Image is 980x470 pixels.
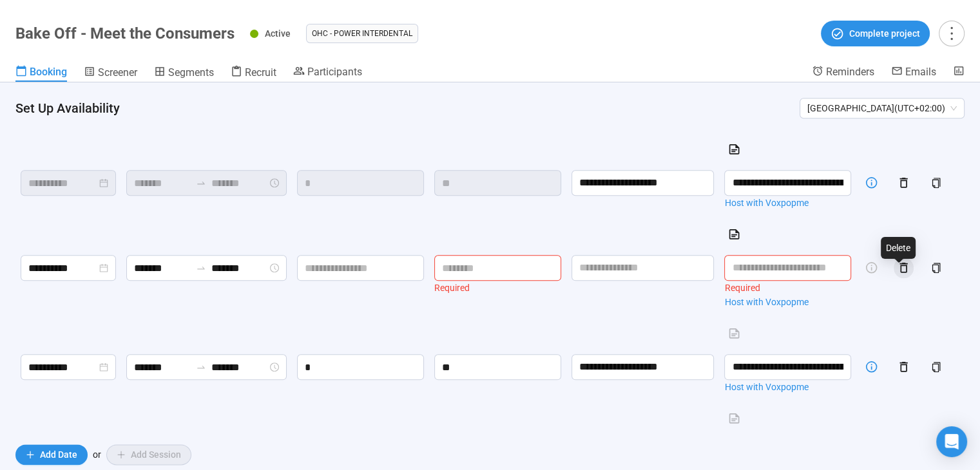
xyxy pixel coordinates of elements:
[434,281,561,295] div: Required
[15,24,235,42] h1: Bake Off - Meet the Consumers
[939,21,965,46] button: more
[307,66,362,78] span: Participants
[807,99,957,118] span: [GEOGRAPHIC_DATA] ( UTC+02:00 )
[312,27,412,40] span: OHC - Power Interdental
[724,295,851,309] a: Host with Voxpopme
[821,21,930,46] button: Complete project
[943,24,960,42] span: more
[931,263,941,273] span: copy
[196,362,206,372] span: swap-right
[891,65,936,80] a: Emails
[724,380,851,394] a: Host with Voxpopme
[849,26,920,41] span: Complete project
[905,66,936,78] span: Emails
[30,66,67,78] span: Booking
[812,65,874,80] a: Reminders
[265,28,291,39] span: Active
[196,178,206,188] span: swap-right
[196,263,206,273] span: swap-right
[926,258,946,278] button: copy
[26,450,35,459] span: plus
[15,444,88,465] button: plusAdd Date
[245,66,276,79] span: Recruit
[168,66,214,79] span: Segments
[196,263,206,273] span: to
[926,173,946,193] button: copy
[196,362,206,372] span: to
[826,66,874,78] span: Reminders
[293,65,362,80] a: Participants
[231,65,276,82] a: Recruit
[40,447,77,462] span: Add Date
[15,99,789,117] h4: Set Up Availability
[931,362,941,372] span: copy
[881,237,916,259] div: Delete
[724,281,851,295] div: Required
[15,65,67,82] a: Booking
[936,426,967,457] div: Open Intercom Messenger
[724,196,851,210] a: Host with Voxpopme
[931,178,941,188] span: copy
[926,357,946,377] button: copy
[84,65,137,82] a: Screener
[196,178,206,188] span: to
[98,66,137,79] span: Screener
[154,65,214,82] a: Segments
[15,444,965,465] div: or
